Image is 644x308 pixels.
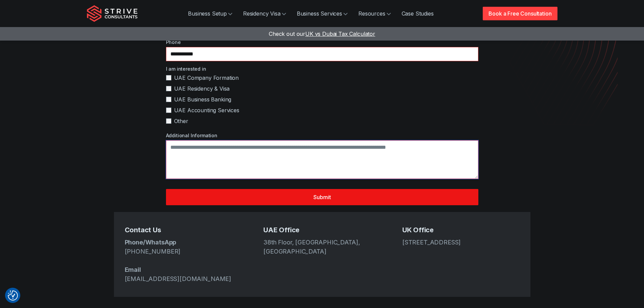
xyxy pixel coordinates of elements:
a: Resources [353,7,396,20]
h5: UK Office [402,226,520,235]
a: Business Services [291,7,353,20]
label: Additional Information [166,132,478,139]
address: [STREET_ADDRESS] [402,238,520,247]
label: I am interested in [166,65,478,72]
span: UAE Company Formation [174,74,239,82]
input: UAE Residency & Visa [166,86,171,91]
address: 38th Floor, [GEOGRAPHIC_DATA], [GEOGRAPHIC_DATA] [263,238,381,256]
a: [PHONE_NUMBER] [125,248,181,255]
h5: UAE Office [263,226,381,235]
a: Case Studies [396,7,439,20]
label: Phone [166,39,478,46]
span: UAE Business Banking [174,95,232,103]
input: UAE Company Formation [166,75,171,80]
input: UAE Accounting Services [166,108,171,113]
img: Strive Consultants [87,5,138,22]
span: UK vs Dubai Tax Calculator [305,30,375,37]
button: Submit [166,189,478,205]
span: Other [174,117,188,125]
img: Revisit consent button [8,290,18,301]
a: Check out ourUK vs Dubai Tax Calculator [269,30,375,37]
button: Consent Preferences [8,290,18,301]
input: Other [166,118,171,124]
h5: Contact Us [125,226,242,235]
a: Residency Visa [238,7,291,20]
a: [EMAIL_ADDRESS][DOMAIN_NAME] [125,275,232,282]
span: UAE Accounting Services [174,106,239,114]
strong: Phone/WhatsApp [125,239,176,246]
a: Book a Free Consultation [483,7,557,20]
input: UAE Business Banking [166,97,171,102]
strong: Email [125,266,141,273]
a: Business Setup [183,7,238,20]
span: UAE Residency & Visa [174,85,230,93]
